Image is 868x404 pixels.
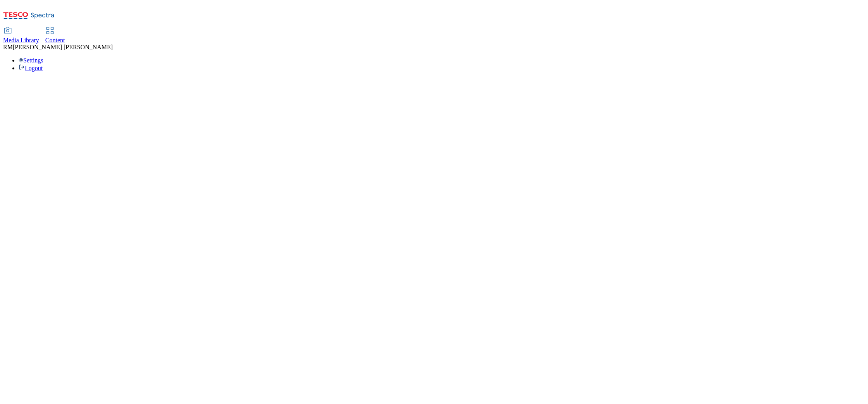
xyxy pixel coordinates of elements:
span: Media Library [3,37,39,43]
span: RM [3,44,13,50]
a: Content [45,28,65,44]
span: [PERSON_NAME] [PERSON_NAME] [13,44,113,50]
span: Content [45,37,65,43]
a: Settings [19,57,43,64]
a: Logout [19,65,43,71]
a: Media Library [3,28,39,44]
